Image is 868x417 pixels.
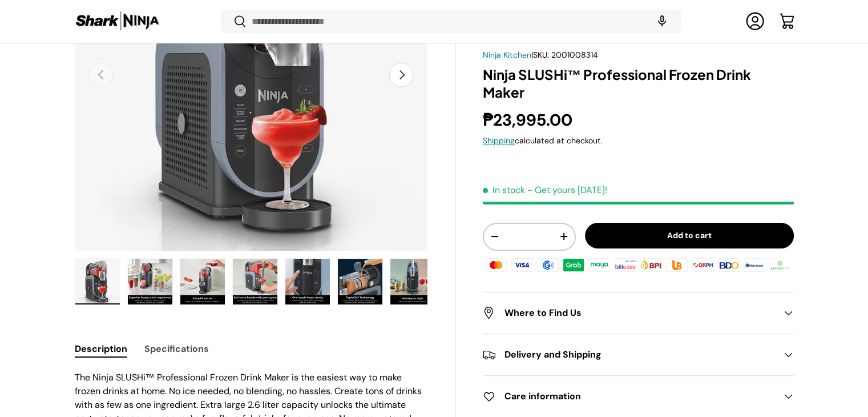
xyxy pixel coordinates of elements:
[531,50,598,60] span: |
[664,256,689,274] img: ubp
[644,9,680,34] speech-search-button: Search by voice
[551,50,598,60] span: 2001008314
[742,256,767,274] img: metrobank
[483,306,775,320] h2: Where to Find Us
[483,136,515,146] a: Shipping
[233,259,277,304] img: Ninja SLUSHi™ Professional Frozen Drink Maker
[483,292,793,334] summary: Where to Find Us
[483,50,531,60] a: Ninja Kitchen
[483,185,525,197] span: In stock
[144,336,209,362] button: Specifications
[180,259,225,304] img: Ninja SLUSHi™ Professional Frozen Drink Maker
[533,50,549,60] span: SKU:
[690,256,715,274] img: qrph
[768,256,793,274] img: landbank
[587,256,612,274] img: maya
[483,256,508,274] img: master
[585,223,794,249] button: Add to cart
[527,185,607,197] p: - Get yours [DATE]!
[338,259,382,304] img: Ninja SLUSHi™ Professional Frozen Drink Maker
[483,109,575,131] strong: ₱23,995.00
[483,334,793,375] summary: Delivery and Shipping
[75,336,127,362] button: Description
[483,390,775,403] h2: Care information
[613,256,638,274] img: billease
[639,256,664,274] img: bpi
[390,259,435,304] img: Ninja SLUSHi™ Professional Frozen Drink Maker
[483,135,793,147] div: calculated at checkout.
[128,259,172,304] img: Ninja SLUSHi™ Professional Frozen Drink Maker
[535,256,560,274] img: gcash
[285,259,330,304] img: Ninja SLUSHi™ Professional Frozen Drink Maker
[483,66,793,101] h1: Ninja SLUSHi™ Professional Frozen Drink Maker
[561,256,586,274] img: grabpay
[483,376,793,417] summary: Care information
[483,348,775,362] h2: Delivery and Shipping
[75,259,120,304] img: Ninja SLUSHi™ Professional Frozen Drink Maker
[716,256,741,274] img: bdo
[75,10,160,33] img: Shark Ninja Philippines
[509,256,534,274] img: visa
